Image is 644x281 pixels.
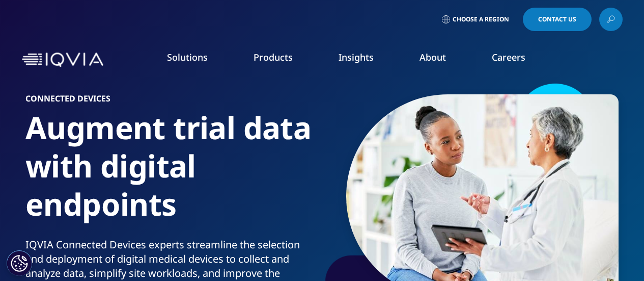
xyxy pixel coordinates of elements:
[538,16,576,22] span: Contact Us
[453,15,509,23] span: Choose a Region
[25,109,318,238] h1: Augment trial data with digital endpoints
[254,51,293,63] a: Products
[107,36,623,84] nav: Primary
[22,53,103,67] img: IQVIA Healthcare Information Technology and Pharma Clinical Research Company
[419,51,446,63] a: About
[25,94,318,109] h6: Connected Devices
[167,51,208,63] a: Solutions
[339,51,374,63] a: Insights
[523,8,592,31] a: Contact Us
[492,51,525,63] a: Careers
[7,250,32,276] button: Configuración de cookies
